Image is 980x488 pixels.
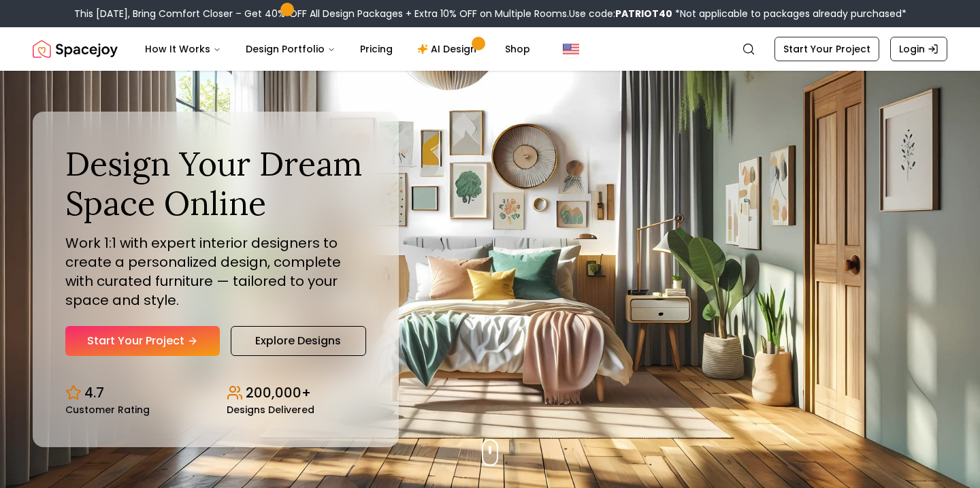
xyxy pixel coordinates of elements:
p: 200,000+ [246,383,311,402]
nav: Main [134,35,541,63]
button: Design Portfolio [235,35,346,63]
a: Explore Designs [231,326,366,356]
button: How It Works [134,35,232,63]
div: Design stats [65,372,366,414]
a: AI Design [406,35,491,63]
small: Customer Rating [65,405,150,414]
div: This [DATE], Bring Comfort Closer – Get 40% OFF All Design Packages + Extra 10% OFF on Multiple R... [74,7,906,20]
a: Start Your Project [65,326,220,356]
p: 4.7 [84,383,104,402]
img: Spacejoy Logo [33,35,118,63]
img: United States [563,41,579,57]
a: Login [890,37,947,61]
small: Designs Delivered [227,405,314,414]
a: Shop [494,35,541,63]
a: Start Your Project [774,37,879,61]
a: Pricing [349,35,404,63]
a: Spacejoy [33,35,118,63]
nav: Global [33,27,947,71]
b: PATRIOT40 [615,7,672,20]
p: Work 1:1 with expert interior designers to create a personalized design, complete with curated fu... [65,233,366,310]
span: Use code: [569,7,672,20]
h1: Design Your Dream Space Online [65,144,366,223]
span: *Not applicable to packages already purchased* [672,7,906,20]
